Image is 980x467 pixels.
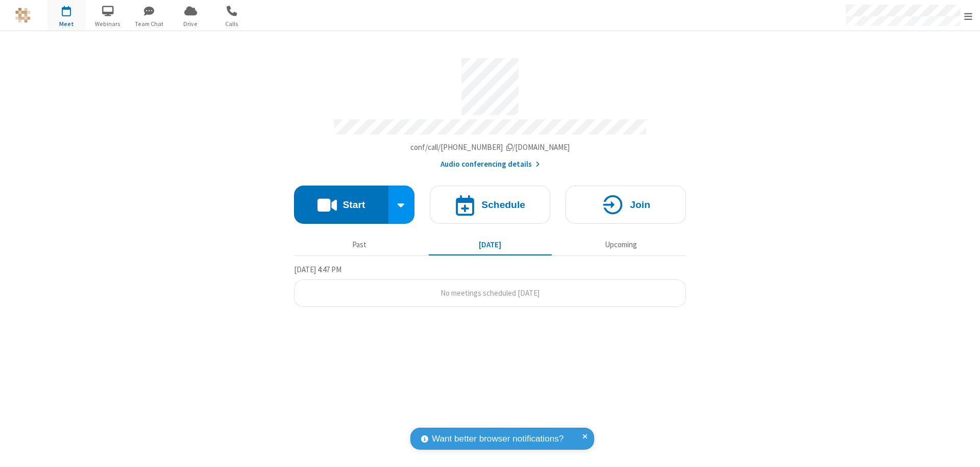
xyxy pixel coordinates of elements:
[566,186,686,224] button: Join
[481,200,525,210] h4: Schedule
[388,186,415,224] div: Start conference options
[630,200,650,210] h4: Join
[294,265,341,274] span: [DATE] 4:47 PM
[342,200,365,210] h4: Start
[89,19,127,29] span: Webinars
[294,50,686,170] section: Account details
[298,235,421,254] button: Past
[294,186,388,224] button: Start
[429,235,552,254] button: [DATE]
[15,8,31,23] img: QA Selenium DO NOT DELETE OR CHANGE
[171,19,210,29] span: Drive
[410,142,570,152] span: Copy my meeting room link
[47,19,86,29] span: Meet
[430,186,550,224] button: Schedule
[432,432,563,446] span: Want better browser notifications?
[440,288,540,298] span: No meetings scheduled [DATE]
[410,142,570,153] button: Copy my meeting room linkCopy my meeting room link
[130,19,168,29] span: Team Chat
[213,19,251,29] span: Calls
[559,235,682,254] button: Upcoming
[440,159,540,170] button: Audio conferencing details
[294,264,686,307] section: Today's Meetings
